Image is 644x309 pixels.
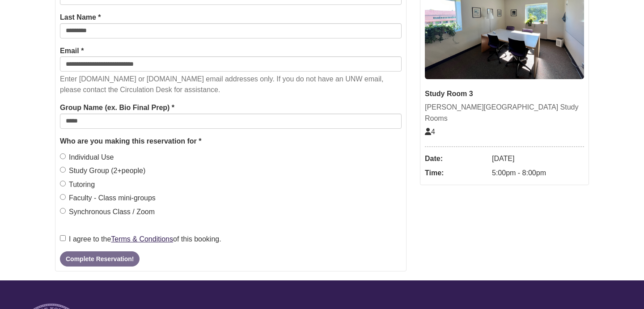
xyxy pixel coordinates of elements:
label: I agree to the of this booking. [60,233,221,245]
dd: 5:00pm - 8:00pm [492,166,584,180]
label: Faculty - Class mini-groups [60,192,156,204]
label: Study Group (2+people) [60,165,145,177]
input: Faculty - Class mini-groups [60,194,66,200]
a: Terms & Conditions [111,235,173,243]
input: I agree to theTerms & Conditionsof this booking. [60,235,66,241]
button: Complete Reservation! [60,251,140,267]
label: Email * [60,45,84,57]
input: Tutoring [60,181,66,186]
span: The capacity of this space [425,128,435,135]
label: Individual Use [60,152,114,163]
label: Last Name * [60,12,101,23]
input: Synchronous Class / Zoom [60,208,66,214]
legend: Who are you making this reservation for * [60,135,402,147]
label: Tutoring [60,179,95,190]
label: Group Name (ex. Bio Final Prep) * [60,102,174,114]
dt: Date: [425,152,487,166]
input: Study Group (2+people) [60,167,66,173]
dd: [DATE] [492,152,584,166]
input: Individual Use [60,153,66,159]
dt: Time: [425,166,487,180]
div: [PERSON_NAME][GEOGRAPHIC_DATA] Study Rooms [425,102,584,124]
p: Enter [DOMAIN_NAME] or [DOMAIN_NAME] email addresses only. If you do not have an UNW email, pleas... [60,74,402,95]
label: Synchronous Class / Zoom [60,206,155,218]
div: Study Room 3 [425,88,584,100]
